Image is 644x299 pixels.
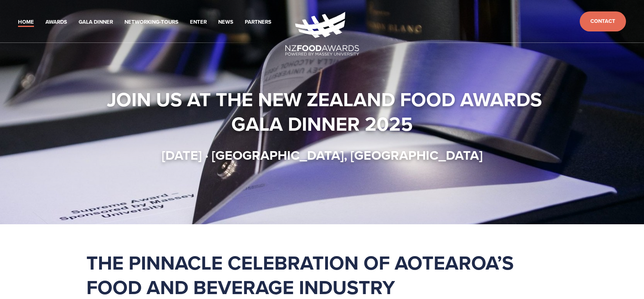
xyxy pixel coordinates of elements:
[124,18,179,27] a: Networking-Tours
[18,18,34,27] a: Home
[79,18,113,27] a: Gala Dinner
[580,11,626,31] a: Contact
[162,145,483,165] strong: [DATE] · [GEOGRAPHIC_DATA], [GEOGRAPHIC_DATA]
[190,18,207,27] a: Enter
[245,18,271,27] a: Partners
[45,18,67,27] a: Awards
[218,18,233,27] a: News
[107,85,547,138] strong: Join us at the New Zealand Food Awards Gala Dinner 2025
